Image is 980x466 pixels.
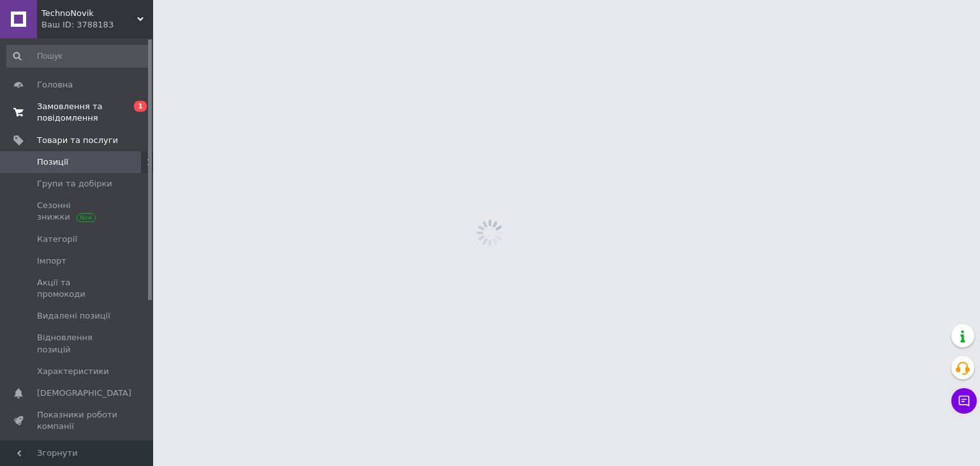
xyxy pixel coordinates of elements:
[37,79,73,91] span: Головна
[37,409,118,432] span: Показники роботи компанії
[37,101,118,124] span: Замовлення та повідомлення
[37,156,68,168] span: Позиції
[37,277,118,300] span: Акції та промокоди
[6,45,151,68] input: Пошук
[37,366,109,377] span: Характеристики
[37,255,66,267] span: Імпорт
[41,8,137,19] span: TechnoNovik
[37,310,110,322] span: Видалені позиції
[37,178,112,190] span: Групи та добірки
[37,200,118,223] span: Сезонні знижки
[37,387,131,399] span: [DEMOGRAPHIC_DATA]
[41,19,153,31] div: Ваш ID: 3788183
[37,135,118,146] span: Товари та послуги
[951,388,977,414] button: Чат з покупцем
[134,101,147,112] span: 1
[37,234,77,245] span: Категорії
[37,332,118,355] span: Відновлення позицій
